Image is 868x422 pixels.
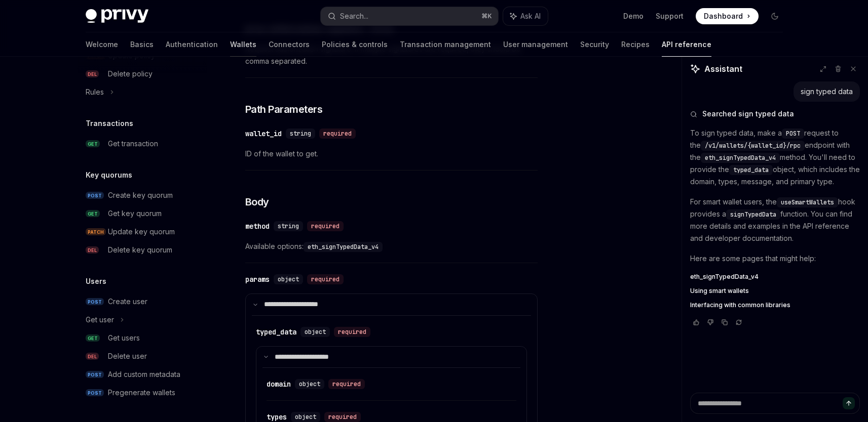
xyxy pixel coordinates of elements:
[86,275,106,287] h5: Users
[307,274,344,284] div: required
[730,210,776,219] span: signTypedData
[108,332,140,344] div: Get users
[86,353,99,360] span: DEL
[78,365,207,384] a: POSTAdd custom metadata
[623,11,644,21] a: Demo
[245,195,269,209] span: Body
[656,11,684,21] a: Support
[108,244,172,256] div: Delete key quorum
[662,32,711,57] a: API reference
[690,109,860,119] button: Searched sign typed data
[781,198,834,206] span: useSmartWallets
[78,329,207,347] a: GETGet users
[704,11,743,21] span: Dashboard
[78,223,207,241] a: PATCHUpdate key quorum
[843,397,855,409] button: Send message
[130,32,154,57] a: Basics
[108,189,173,201] div: Create key quorum
[321,7,498,25] button: Search...⌘K
[690,287,860,295] a: Using smart wallets
[86,298,104,306] span: POST
[86,228,106,236] span: PATCH
[86,246,99,254] span: DEL
[278,275,299,283] span: object
[245,221,270,231] div: method
[230,32,256,57] a: Wallets
[269,32,310,57] a: Connectors
[299,380,320,388] span: object
[86,314,114,326] div: Get user
[108,138,158,150] div: Get transaction
[690,196,860,244] p: For smart wallet users, the hook provides a function. You can find more details and examples in t...
[705,142,801,150] span: /v1/wallets/{wallet_id}/rpc
[86,334,100,342] span: GET
[245,102,323,116] span: Path Parameters
[78,65,207,83] a: DELDelete policy
[108,68,153,80] div: Delete policy
[307,221,344,231] div: required
[86,140,100,148] span: GET
[278,222,299,230] span: string
[319,129,356,139] div: required
[690,287,749,295] span: Using smart wallets
[245,129,282,139] div: wallet_id
[304,242,383,252] code: eth_signTypedData_v4
[702,109,794,119] span: Searched sign typed data
[520,11,541,21] span: Ask AI
[86,117,133,130] h5: Transactions
[108,368,180,381] div: Add custom metadata
[340,10,368,22] div: Search...
[305,328,326,336] span: object
[704,63,742,75] span: Assistant
[86,169,132,181] h5: Key quorums
[503,7,548,25] button: Ask AI
[86,210,100,218] span: GET
[290,130,311,138] span: string
[78,204,207,223] a: GETGet key quorum
[86,86,104,98] div: Rules
[78,186,207,204] a: POSTCreate key quorum
[690,273,759,281] span: eth_signTypedData_v4
[78,292,207,311] a: POSTCreate user
[767,8,783,24] button: Toggle dark mode
[256,327,296,337] div: typed_data
[108,226,175,238] div: Update key quorum
[108,350,147,362] div: Delete user
[705,154,776,162] span: eth_signTypedData_v4
[503,32,568,57] a: User management
[86,371,104,378] span: POST
[690,252,860,265] p: Here are some pages that might help:
[86,32,118,57] a: Welcome
[86,389,104,397] span: POST
[690,127,860,188] p: To sign typed data, make a request to the endpoint with the method. You'll need to provide the ob...
[78,347,207,365] a: DELDelete user
[86,70,99,78] span: DEL
[78,384,207,402] a: POSTPregenerate wallets
[267,379,291,389] div: domain
[78,241,207,259] a: DELDelete key quorum
[696,8,759,24] a: Dashboard
[267,412,287,422] div: types
[86,9,148,23] img: dark logo
[86,192,104,199] span: POST
[108,296,147,308] div: Create user
[690,301,790,309] span: Interfacing with common libraries
[334,327,370,337] div: required
[580,32,609,57] a: Security
[245,148,538,160] span: ID of the wallet to get.
[245,274,270,284] div: params
[786,130,800,138] span: POST
[621,32,650,57] a: Recipes
[801,87,853,97] div: sign typed data
[324,412,361,422] div: required
[295,413,316,421] span: object
[245,240,538,252] span: Available options:
[166,32,218,57] a: Authentication
[690,301,860,309] a: Interfacing with common libraries
[733,166,769,174] span: typed_data
[690,273,860,281] a: eth_signTypedData_v4
[108,207,162,220] div: Get key quorum
[481,12,492,20] span: ⌘ K
[328,379,365,389] div: required
[322,32,388,57] a: Policies & controls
